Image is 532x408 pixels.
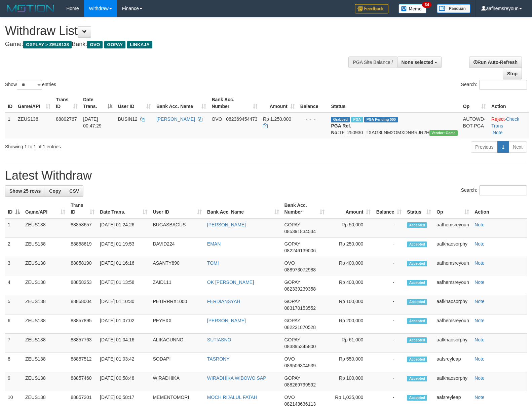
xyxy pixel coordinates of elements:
a: Note [474,260,485,266]
td: ZEUS138 [23,218,68,238]
td: aafkhaosorphy [434,372,472,391]
td: - [373,314,404,334]
span: OVO [212,116,222,122]
td: TF_250930_TXAG3LNM2OMXDNBRJR2H [328,113,460,139]
th: Action [489,94,529,113]
td: ZEUS138 [23,334,68,353]
span: Copy 082221870528 to clipboard [284,325,316,330]
td: ZEUS138 [15,113,53,139]
a: Note [474,280,485,285]
img: Feedback.jpg [355,4,388,13]
td: Rp 61,000 [327,334,373,353]
a: Previous [471,141,498,153]
td: 5 [5,295,23,314]
span: Accepted [407,222,427,228]
span: GOPAY [284,318,300,323]
a: Stop [503,68,522,79]
th: ID [5,94,15,113]
a: Reject [491,116,505,122]
th: Trans ID: activate to sort column ascending [68,199,97,218]
a: WIRADHIKA WIBOWO SAP [207,375,266,381]
td: - [373,218,404,238]
td: [DATE] 01:24:26 [97,218,150,238]
span: GOPAY [284,337,300,342]
select: Showentries [17,80,42,90]
span: Copy 082339239358 to clipboard [284,286,316,292]
div: PGA Site Balance / [348,57,397,68]
span: Copy 085391834534 to clipboard [284,229,316,234]
a: Note [474,337,485,342]
span: Show 25 rows [9,188,41,194]
td: 8 [5,353,23,372]
td: Rp 250,000 [327,238,373,257]
span: BUSIN12 [118,116,137,122]
th: Status [328,94,460,113]
a: TOMI [207,260,219,266]
td: ZEUS138 [23,238,68,257]
span: GOPAY [284,241,300,247]
td: - [373,353,404,372]
th: Game/API: activate to sort column ascending [15,94,53,113]
td: 4 [5,276,23,295]
span: Copy 089506304539 to clipboard [284,363,316,368]
span: Copy [49,188,61,194]
td: 88857763 [68,334,97,353]
span: None selected [402,60,433,65]
span: Grabbed [331,117,350,122]
span: 34 [422,2,431,8]
td: ZEUS138 [23,353,68,372]
td: 6 [5,314,23,334]
td: aafsreyleap [434,353,472,372]
td: aafkhaosorphy [434,295,472,314]
a: FERDIANSYAH [207,299,240,304]
td: [DATE] 01:10:30 [97,295,150,314]
td: 1 [5,218,23,238]
td: ZAID111 [150,276,204,295]
th: Game/API: activate to sort column ascending [23,199,68,218]
td: Rp 100,000 [327,372,373,391]
th: Date Trans.: activate to sort column descending [80,94,115,113]
a: Note [474,375,485,381]
a: Run Auto-Refresh [469,57,522,68]
h1: Latest Withdraw [5,169,527,182]
span: [DATE] 00:47:29 [83,116,102,128]
th: Balance: activate to sort column ascending [373,199,404,218]
td: - [373,257,404,276]
img: panduan.png [437,4,470,13]
th: Amount: activate to sort column ascending [260,94,298,113]
a: Note [474,356,485,362]
td: [DATE] 01:07:02 [97,314,150,334]
h1: Withdraw List [5,24,348,38]
a: Note [493,130,503,135]
td: PEYEXX [150,314,204,334]
td: 88858253 [68,276,97,295]
div: Showing 1 to 1 of 1 entries [5,141,217,150]
div: - - - [300,116,326,122]
td: 3 [5,257,23,276]
td: ASANTY890 [150,257,204,276]
a: [PERSON_NAME] [207,318,246,323]
td: aafhemsreyoun [434,218,472,238]
a: Note [474,299,485,304]
a: MOCH RIJALUL FATAH [207,395,257,400]
span: Copy 082143636113 to clipboard [284,401,316,407]
td: Rp 50,000 [327,218,373,238]
span: Copy 088269799592 to clipboard [284,382,316,387]
td: - [373,334,404,353]
td: Rp 400,000 [327,257,373,276]
a: 1 [497,141,509,153]
a: [PERSON_NAME] [207,222,246,227]
span: Copy 082246139006 to clipboard [284,248,316,253]
th: Bank Acc. Name: activate to sort column ascending [154,94,209,113]
th: Bank Acc. Number: activate to sort column ascending [209,94,260,113]
th: User ID: activate to sort column ascending [115,94,153,113]
td: [DATE] 01:19:53 [97,238,150,257]
td: [DATE] 00:58:48 [97,372,150,391]
span: OVO [87,41,103,48]
span: OXPLAY > ZEUS138 [23,41,72,48]
td: - [373,276,404,295]
span: Accepted [407,280,427,286]
td: 2 [5,238,23,257]
span: OVO [284,260,295,266]
td: aafhemsreyoun [434,314,472,334]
